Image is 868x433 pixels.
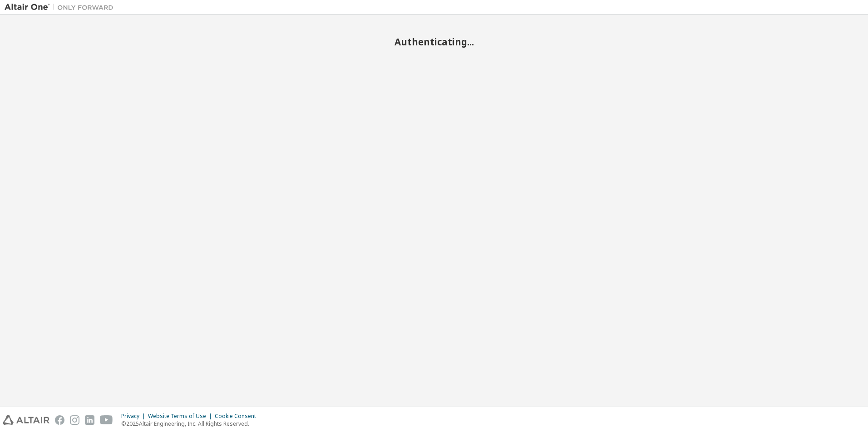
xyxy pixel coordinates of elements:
[5,36,863,48] h2: Authenticating...
[85,415,94,425] img: linkedin.svg
[215,413,261,420] div: Cookie Consent
[121,420,261,428] p: © 2025 Altair Engineering, Inc. All Rights Reserved.
[70,415,79,425] img: instagram.svg
[100,415,113,425] img: youtube.svg
[3,415,49,425] img: altair_logo.svg
[148,413,215,420] div: Website Terms of Use
[55,415,64,425] img: facebook.svg
[5,3,118,12] img: Altair One
[121,413,148,420] div: Privacy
